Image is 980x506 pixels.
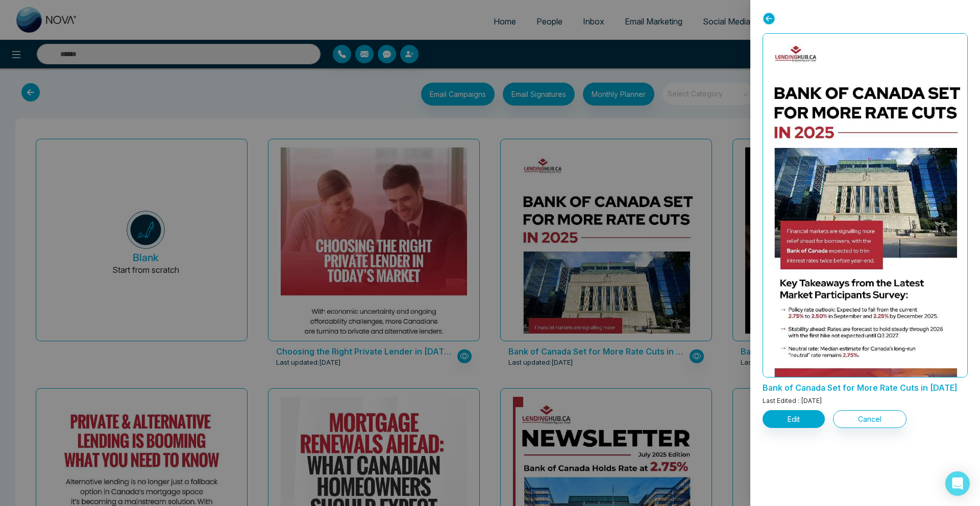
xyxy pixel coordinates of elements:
button: Cancel [833,410,906,428]
button: Edit [763,410,825,428]
p: Bank of Canada Set for More Rate Cuts in 2025 [763,377,968,394]
span: Last Edited : [DATE] [763,397,822,404]
div: Open Intercom Messenger [945,471,970,496]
